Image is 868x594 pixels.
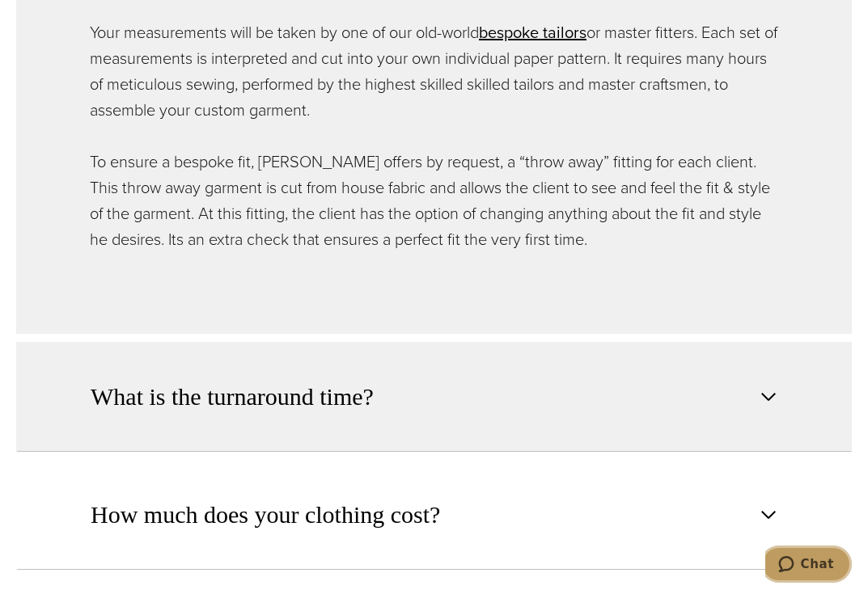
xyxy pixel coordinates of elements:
iframe: Opens a widget where you can chat to one of our agents [765,546,852,586]
span: How much does your clothing cost? [91,497,440,533]
p: Your measurements will be taken by one of our old-world or master fitters. Each set of measuremen... [90,19,778,123]
a: bespoke tailors [479,20,586,44]
p: To ensure a bespoke fit, [PERSON_NAME] offers by request, a “throw away” fitting for each client.... [90,149,778,252]
button: What is the turnaround time? [16,342,852,452]
span: What is the turnaround time? [91,379,374,415]
button: How much does your clothing cost? [16,460,852,570]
